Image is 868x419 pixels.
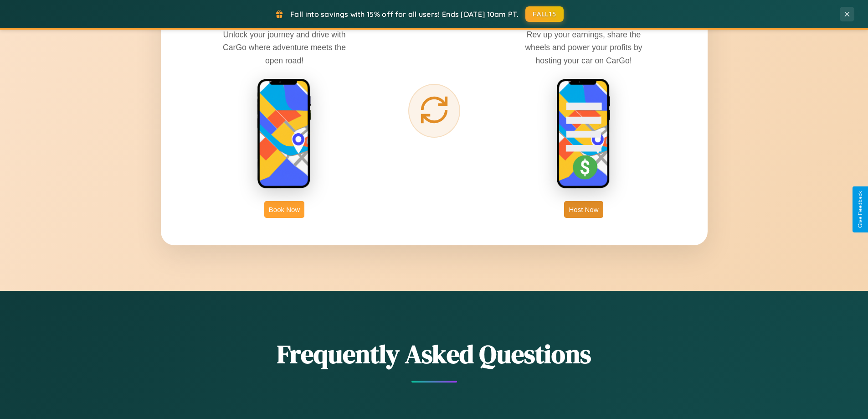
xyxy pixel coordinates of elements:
img: rent phone [257,78,312,190]
p: Unlock your journey and drive with CarGo where adventure meets the open road! [216,28,353,67]
button: Book Now [264,201,304,218]
button: FALL15 [525,6,564,22]
img: host phone [556,78,611,190]
button: Host Now [564,201,603,218]
p: Rev up your earnings, share the wheels and power your profits by hosting your car on CarGo! [515,28,652,67]
h2: Frequently Asked Questions [161,336,708,372]
span: Fall into savings with 15% off for all users! Ends [DATE] 10am PT. [290,10,519,19]
div: Give Feedback [857,191,863,228]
